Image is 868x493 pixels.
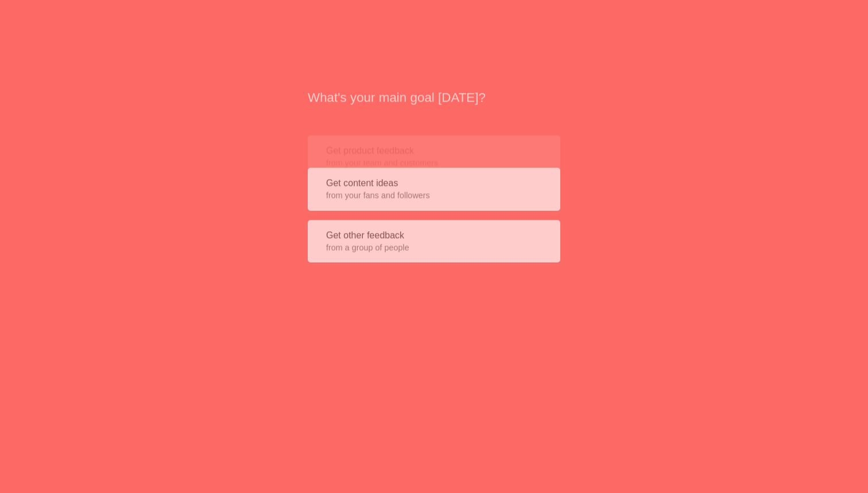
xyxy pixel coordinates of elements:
button: Get content ideasfrom your fans and followers [308,160,560,203]
span: from your team and customers [326,130,542,142]
span: from a group of people [326,234,542,246]
span: from your fans and followers [326,182,542,193]
button: Get product feedbackfrom your team and customers [308,108,560,152]
h2: What's your main goal [DATE]? [308,81,560,99]
button: Get other feedbackfrom a group of people [308,212,560,255]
